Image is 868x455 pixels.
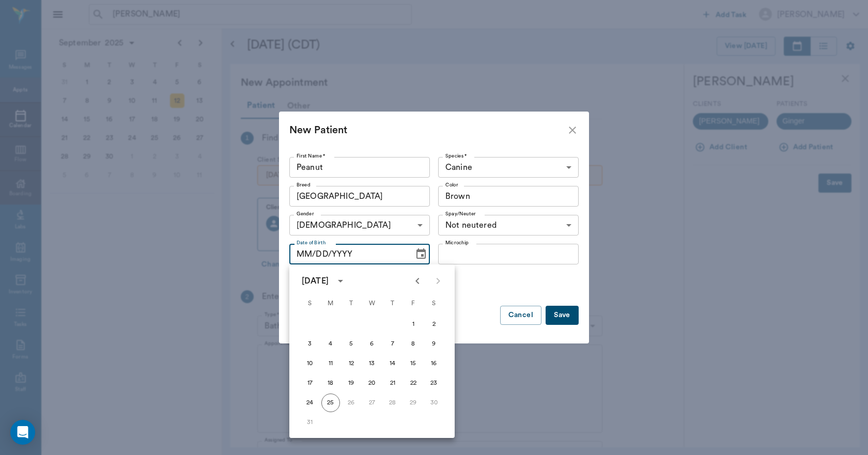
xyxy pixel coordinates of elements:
[297,152,326,160] label: First Name *
[342,354,361,373] button: 12
[425,315,443,334] button: 2
[301,374,319,393] button: 17
[342,335,361,353] button: 5
[301,394,319,412] button: 24
[404,374,423,393] button: 22
[289,122,566,138] div: New Patient
[425,335,443,353] button: 9
[404,335,423,353] button: 8
[321,394,340,412] button: 25
[321,293,340,314] span: Monday
[438,215,579,236] div: Not neutered
[445,152,467,160] label: Species *
[445,181,458,189] label: Color
[297,239,326,246] label: Date of Birth
[289,244,407,264] input: MM/DD/YYYY
[289,215,430,236] div: [DEMOGRAPHIC_DATA]
[321,374,340,393] button: 18
[425,293,443,314] span: Saturday
[342,374,361,393] button: 19
[363,293,381,314] span: Wednesday
[383,293,402,314] span: Thursday
[407,271,428,291] button: Previous month
[363,335,381,353] button: 6
[363,374,381,393] button: 20
[301,293,319,314] span: Sunday
[500,306,541,325] button: Cancel
[445,210,476,217] label: Spay/Neuter
[425,354,443,373] button: 16
[302,275,329,287] div: [DATE]
[438,157,579,178] div: Canine
[383,374,402,393] button: 21
[297,210,314,217] label: Gender
[301,335,319,353] button: 3
[332,272,349,290] button: calendar view is open, switch to year view
[363,354,381,373] button: 13
[411,244,431,264] button: Choose date
[546,306,579,325] button: Save
[321,335,340,353] button: 4
[383,335,402,353] button: 7
[404,293,423,314] span: Friday
[321,354,340,373] button: 11
[383,354,402,373] button: 14
[404,354,423,373] button: 15
[301,354,319,373] button: 10
[445,239,469,246] label: Microchip
[425,374,443,393] button: 23
[10,420,35,445] div: Open Intercom Messenger
[404,315,423,334] button: 1
[342,293,361,314] span: Tuesday
[297,181,311,189] label: Breed
[566,124,579,136] button: close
